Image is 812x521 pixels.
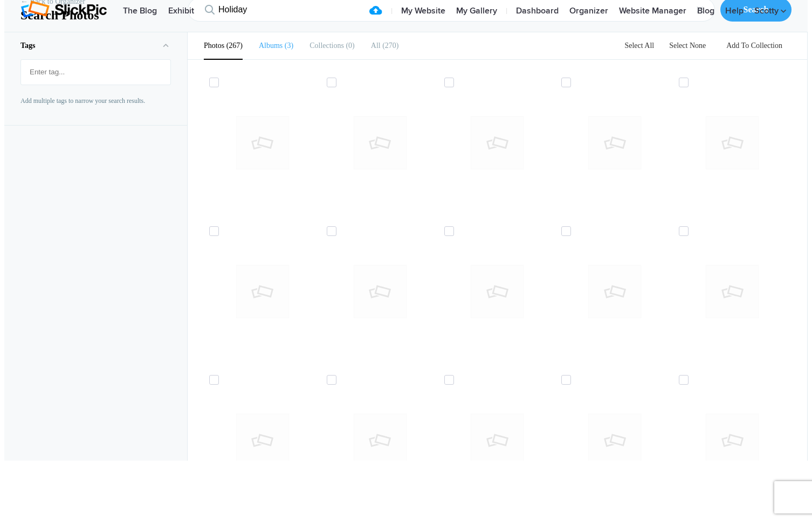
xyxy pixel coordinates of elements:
b: All [371,41,381,50]
a: Add To Collection [718,41,791,50]
b: Albums [259,41,283,50]
p: Add multiple tags to narrow your search results. [20,96,171,106]
b: Collections [309,41,344,50]
b: Photos [204,41,224,50]
mat-chip-list: Fruit selection [21,60,170,85]
span: 3 [283,41,293,50]
a: Select None [663,41,712,50]
span: 0 [344,41,355,50]
a: Select All [618,41,660,50]
input: Enter tag... [26,62,165,82]
span: 270 [381,41,399,50]
b: Tags [20,41,36,50]
span: 267 [224,41,243,50]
